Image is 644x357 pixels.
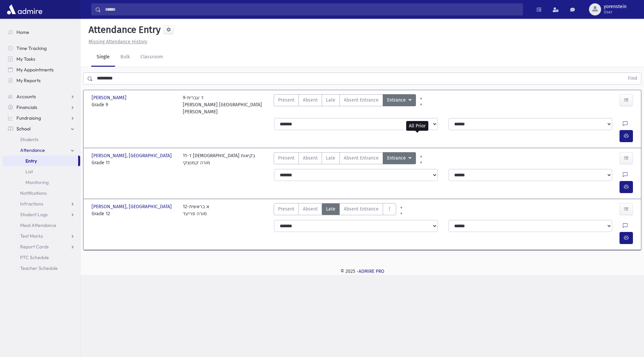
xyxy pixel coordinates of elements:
[16,45,47,51] span: Time Tracking
[3,188,80,198] a: Notifications
[344,205,379,213] span: Absent Entrance
[3,231,80,241] a: Test Marks
[20,212,48,218] span: Student Logs
[25,179,49,185] span: Monitoring
[25,158,37,164] span: Entry
[387,97,407,104] span: Entrance
[274,152,416,166] div: AttTypes
[326,205,335,213] span: Late
[3,27,80,38] a: Home
[16,67,54,73] span: My Appointments
[624,73,641,84] button: Find
[303,155,318,162] span: Absent
[92,152,173,159] span: [PERSON_NAME], [GEOGRAPHIC_DATA]
[20,265,58,271] span: Teacher Schedule
[86,24,161,36] h5: Attendance Entry
[3,252,80,263] a: PTC Schedule
[303,97,318,104] span: Absent
[183,203,209,217] div: 12-א בראשית מורה פריעד
[3,241,80,252] a: Report Cards
[3,209,80,220] a: Student Logs
[387,155,407,162] span: Entrance
[3,134,80,145] a: Students
[3,198,80,209] a: Infractions
[20,254,49,260] span: PTC Schedule
[20,190,47,196] span: Notifications
[383,152,416,164] button: Entrance
[92,94,128,101] span: [PERSON_NAME]
[274,94,416,115] div: AttTypes
[20,233,43,239] span: Test Marks
[278,97,294,104] span: Present
[383,94,416,106] button: Entrance
[16,126,31,132] span: School
[16,29,29,35] span: Home
[406,121,428,131] div: All Prior
[16,56,35,62] span: My Tasks
[115,48,135,67] a: Bulk
[344,155,379,162] span: Absent Entrance
[303,205,318,213] span: Absent
[3,156,78,166] a: Entry
[183,94,267,115] div: 9-ד עברית [PERSON_NAME] [GEOGRAPHIC_DATA][PERSON_NAME]
[86,39,147,45] a: Missing Attendance History
[89,39,147,45] u: Missing Attendance History
[16,115,41,121] span: Fundraising
[92,203,173,210] span: [PERSON_NAME], [GEOGRAPHIC_DATA]
[92,101,176,108] span: Grade 9
[3,123,80,134] a: School
[16,77,41,83] span: My Reports
[278,155,294,162] span: Present
[20,244,49,250] span: Report Cards
[3,145,80,156] a: Attendance
[359,269,384,274] a: ADMIRE PRO
[604,9,627,15] span: User
[3,64,80,75] a: My Appointments
[92,210,176,217] span: Grade 12
[3,177,80,188] a: Monitoring
[20,201,43,207] span: Infractions
[91,48,115,67] a: Single
[278,205,294,213] span: Present
[25,169,33,175] span: List
[92,159,176,166] span: Grade 11
[3,102,80,113] a: Financials
[604,4,627,9] span: yorenstein
[326,155,335,162] span: Late
[135,48,168,67] a: Classroom
[5,3,44,16] img: AdmirePro
[3,75,80,86] a: My Reports
[20,147,45,153] span: Attendance
[326,97,335,104] span: Late
[101,3,523,15] input: Search
[3,220,80,231] a: Meal Attendance
[3,43,80,54] a: Time Tracking
[91,268,633,275] div: © 2025 -
[3,263,80,274] a: Teacher Schedule
[16,94,36,100] span: Accounts
[16,104,37,110] span: Financials
[3,166,80,177] a: List
[183,152,255,166] div: 11-ד [DEMOGRAPHIC_DATA] בקיאות מורה קמנצקי
[274,203,396,217] div: AttTypes
[3,91,80,102] a: Accounts
[3,113,80,123] a: Fundraising
[20,136,39,142] span: Students
[3,54,80,64] a: My Tasks
[20,222,56,228] span: Meal Attendance
[344,97,379,104] span: Absent Entrance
